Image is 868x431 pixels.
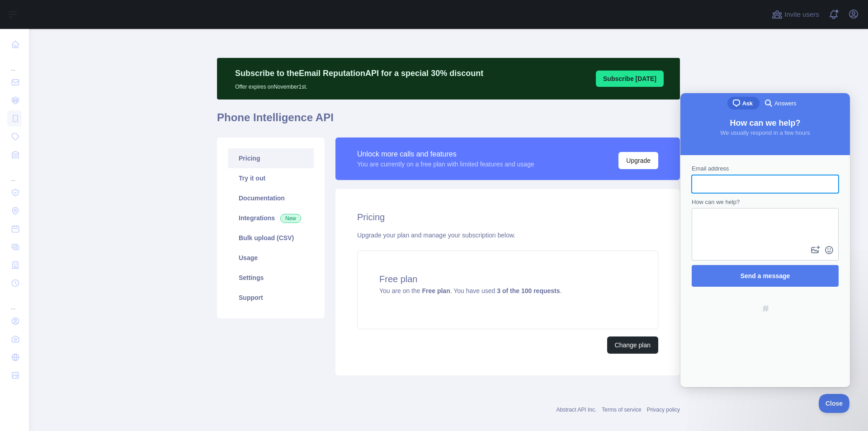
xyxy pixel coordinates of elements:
[228,148,314,168] a: Pricing
[784,9,819,20] span: Invite users
[618,152,658,169] button: Upgrade
[602,407,641,413] a: Terms of service
[228,168,314,188] a: Try it out
[217,110,680,132] h1: Phone Intelligence API
[235,80,483,90] p: Offer expires on November 1st.
[228,188,314,208] a: Documentation
[379,273,636,285] h4: Free plan
[680,93,850,387] iframe: Help Scout Beacon - Live Chat, Contact Form, and Knowledge Base
[497,287,560,294] strong: 3 of the 100 requests
[357,160,534,169] div: You are currently on a free plan with limited features and usage
[819,394,850,413] iframe: Help Scout Beacon - Close
[228,248,314,268] a: Usage
[557,407,597,413] a: Abstract API Inc.
[596,71,664,87] button: Subscribe [DATE]
[7,293,22,311] div: ...
[357,231,658,240] div: Upgrade your plan and manage your subscription below.
[422,287,450,294] strong: Free plan
[379,287,561,294] span: You are on the . You have used .
[7,165,22,183] div: ...
[228,228,314,248] a: Bulk upload (CSV)
[357,149,534,160] div: Unlock more calls and features
[607,336,658,354] button: Change plan
[647,407,680,413] a: Privacy policy
[235,67,483,80] p: Subscribe to the Email Reputation API for a special 30 % discount
[770,7,821,22] button: Invite users
[280,214,301,223] span: New
[228,208,314,228] a: Integrations New
[357,211,658,223] h2: Pricing
[228,288,314,308] a: Support
[7,54,22,72] div: ...
[228,268,314,288] a: Settings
